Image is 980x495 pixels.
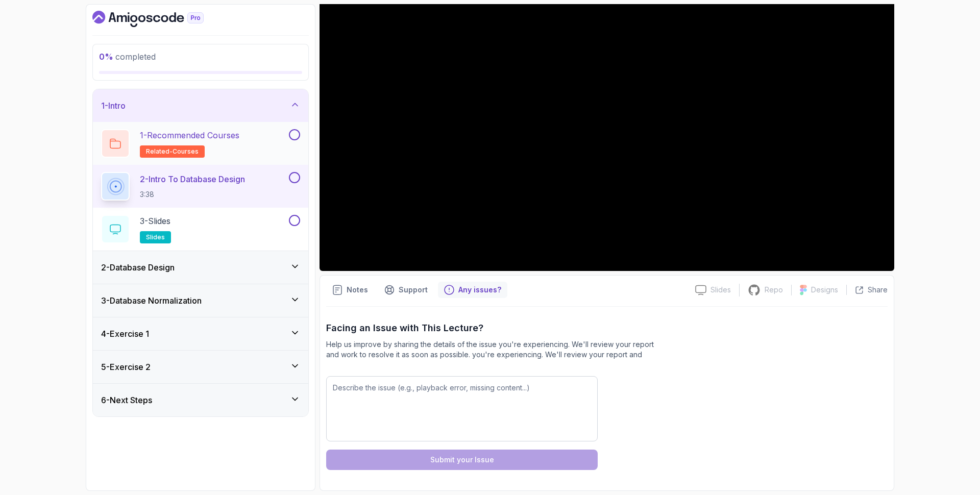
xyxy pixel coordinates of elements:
p: Slides [710,285,731,295]
button: Submit your Issue [326,450,598,470]
button: 2-Database Design [93,251,308,284]
h3: 2 - Database Design [101,261,175,274]
p: 3 - Slides [140,215,170,227]
button: 3-Database Normalization [93,284,308,317]
p: Help us improve by sharing the details of the issue you're experiencing. We'll review your report... [326,339,655,360]
button: 1-Intro [93,89,308,122]
a: Dashboard [92,11,227,27]
button: 3-Slidesslides [101,215,300,243]
button: 6-Next Steps [93,384,308,416]
h3: 3 - Database Normalization [101,294,202,307]
h3: 5 - Exercise 2 [101,361,151,373]
h3: 1 - Intro [101,100,126,112]
button: 5-Exercise 2 [93,351,308,383]
div: Submit your Issue [430,455,494,465]
span: 0 % [99,52,113,62]
span: slides [146,233,165,241]
p: 2 - Intro To Database Design [140,173,245,185]
p: 1 - Recommended Courses [140,129,239,141]
p: Facing an Issue with This Lecture? [326,321,888,335]
button: 1-Recommended Coursesrelated-courses [101,129,300,158]
span: completed [99,52,156,62]
button: 4-Exercise 1 [93,317,308,350]
h3: 4 - Exercise 1 [101,328,149,340]
p: Share [868,285,888,295]
span: related-courses [146,147,199,156]
p: 3:38 [140,189,245,200]
h3: 6 - Next Steps [101,394,152,406]
p: Repo [765,285,783,295]
p: Designs [811,285,838,295]
button: 2-Intro To Database Design3:38 [101,172,300,201]
button: Share [846,285,888,295]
